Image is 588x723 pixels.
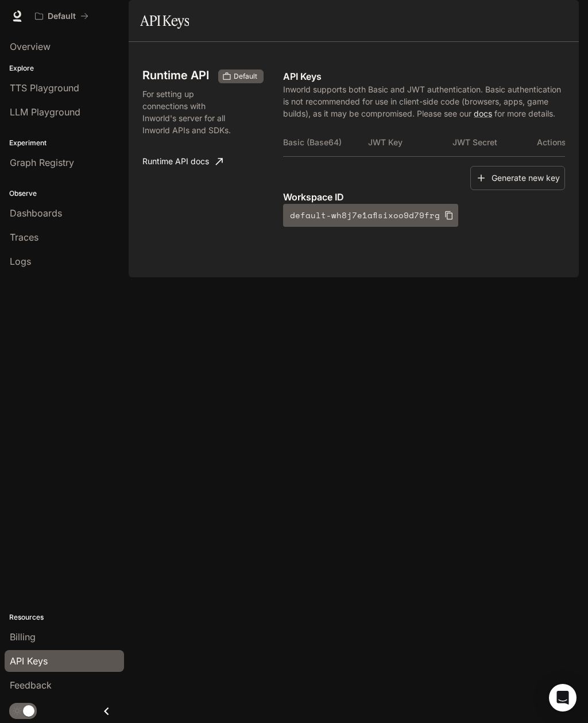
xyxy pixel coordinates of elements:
[48,11,76,21] p: Default
[142,88,241,136] p: For setting up connections with Inworld's server for all Inworld APIs and SDKs.
[218,69,264,83] div: These keys will apply to your current workspace only
[229,71,262,82] span: Default
[549,684,577,712] div: Open Intercom Messenger
[30,5,94,28] button: All workspaces
[283,190,565,204] p: Workspace ID
[283,83,565,119] p: Inworld supports both Basic and JWT authentication. Basic authentication is not recommended for u...
[138,150,227,173] a: Runtime API docs
[283,129,367,156] th: Basic (Base64)
[474,109,492,118] a: docs
[470,166,565,191] button: Generate new key
[283,204,458,227] button: default-wh8j7e1aflsixoo9d79frg
[142,69,209,81] h3: Runtime API
[452,129,537,156] th: JWT Secret
[537,129,565,156] th: Actions
[283,69,565,83] p: API Keys
[140,9,189,32] h1: API Keys
[368,129,452,156] th: JWT Key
